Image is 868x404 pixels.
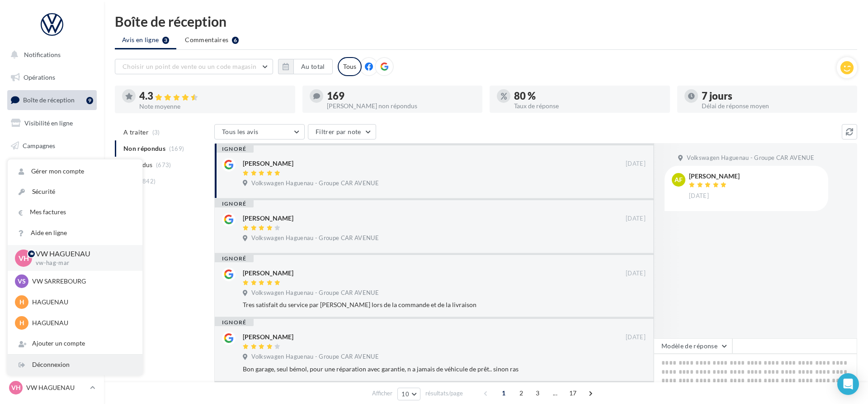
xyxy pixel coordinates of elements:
div: Tous [338,57,362,76]
a: PLV et print personnalisable [5,226,99,253]
button: Au total [293,59,333,74]
div: 9 [86,97,93,104]
span: (842) [141,178,156,185]
span: [DATE] [626,269,646,278]
p: VW SARREBOURG [32,277,132,286]
span: Volkswagen Haguenau - Groupe CAR AVENUE [687,154,814,162]
span: Volkswagen Haguenau - Groupe CAR AVENUE [251,179,379,188]
a: Calendrier [5,204,99,223]
div: ignoré [215,319,254,326]
div: Taux de réponse [514,103,663,109]
p: VW HAGUENAU [36,249,128,259]
a: Boîte de réception9 [5,90,99,110]
span: VH [11,383,21,392]
a: Campagnes DataOnDemand [5,256,99,283]
span: Campagnes [23,141,55,149]
div: ignoré [215,200,254,207]
span: 17 [566,386,580,400]
div: [PERSON_NAME] [689,173,740,179]
button: Filtrer par note [308,124,376,139]
span: 3 [530,386,545,400]
span: Notifications [24,51,61,58]
button: Notifications [5,45,95,64]
span: Boîte de réception [23,96,75,104]
span: ... [548,386,562,400]
span: (3) [152,129,160,136]
div: Ajouter un compte [8,333,142,354]
span: Afficher [372,389,392,398]
div: [PERSON_NAME] [243,159,293,168]
span: Commentaires [185,35,228,44]
span: Volkswagen Haguenau - Groupe CAR AVENUE [251,234,379,242]
span: [DATE] [626,333,646,341]
span: résultats/page [425,389,463,398]
span: (673) [156,161,171,168]
div: Open Intercom Messenger [837,373,859,395]
span: Volkswagen Haguenau - Groupe CAR AVENUE [251,289,379,297]
button: Choisir un point de vente ou un code magasin [115,59,273,74]
a: Mes factures [8,202,142,222]
a: Médiathèque [5,181,99,200]
span: [DATE] [626,160,646,168]
div: [PERSON_NAME] [243,269,293,278]
span: AF [675,175,683,184]
div: 7 jours [702,91,850,101]
div: Tres satisfait du service par [PERSON_NAME] lors de la commande et de la livraison [243,300,646,309]
span: [DATE] [626,215,646,223]
span: Opérations [24,73,55,81]
span: H [19,318,24,327]
a: Aide en ligne [8,223,142,243]
span: Volkswagen Haguenau - Groupe CAR AVENUE [251,353,379,361]
a: Sécurité [8,182,142,202]
span: 2 [514,386,528,400]
div: Boîte de réception [115,14,857,28]
button: 10 [397,388,420,400]
p: HAGUENAU [32,298,132,307]
span: Tous les avis [222,128,259,135]
span: Choisir un point de vente ou un code magasin [123,63,256,70]
span: 1 [496,386,511,400]
a: Campagnes [5,136,99,155]
span: VS [18,277,26,286]
div: Délai de réponse moyen [702,103,850,109]
span: [DATE] [689,192,709,200]
p: HAGUENAU [32,318,132,327]
div: 4.3 [139,91,288,101]
span: Visibilité en ligne [24,119,73,127]
button: Modèle de réponse [654,338,732,354]
a: Visibilité en ligne [5,114,99,133]
button: Au total [278,59,333,74]
div: 80 % [514,91,663,101]
span: A traiter [123,128,149,137]
div: Déconnexion [8,355,142,375]
a: Gérer mon compte [8,161,142,182]
div: [PERSON_NAME] [243,332,293,341]
div: 169 [327,91,476,101]
div: 6 [232,37,239,44]
div: ignoré [215,145,254,153]
div: Note moyenne [139,103,288,110]
div: [PERSON_NAME] non répondus [327,103,476,109]
a: Contacts [5,159,99,178]
span: 10 [401,390,409,398]
div: ignoré [215,255,254,262]
button: Tous les avis [214,124,305,139]
p: vw-hag-mar [36,259,128,267]
a: Opérations [5,68,99,87]
a: VH VW HAGUENAU [7,379,97,396]
div: [PERSON_NAME] [243,214,293,223]
span: H [19,298,24,307]
p: VW HAGUENAU [26,383,86,392]
span: VH [19,253,29,263]
div: Bon garage, seul bémol, pour une réparation avec garantie, n a jamais de véhicule de prêt.. sinon... [243,365,646,374]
